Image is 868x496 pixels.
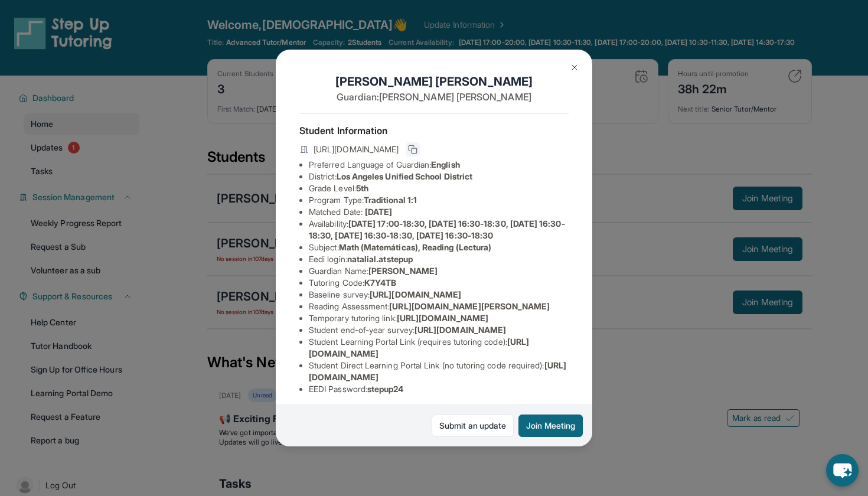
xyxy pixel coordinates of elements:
[406,142,420,156] button: Copy link
[365,207,392,217] span: [DATE]
[309,218,569,242] li: Availability:
[826,454,859,487] button: chat-button
[309,206,569,218] li: Matched Date:
[415,325,506,335] span: [URL][DOMAIN_NAME]
[431,159,460,169] span: English
[347,254,413,264] span: natalial.atstepup
[364,195,417,205] span: Traditional 1:1
[364,278,396,288] span: K7Y4TB
[367,384,404,394] span: stepup24
[309,218,565,240] span: [DATE] 17:00-18:30, [DATE] 16:30-18:30, [DATE] 16:30-18:30, [DATE] 16:30-18:30, [DATE] 16:30-18:30
[309,253,569,265] li: Eedi login :
[370,289,461,299] span: [URL][DOMAIN_NAME]
[309,171,569,182] li: District:
[309,159,569,171] li: Preferred Language of Guardian:
[309,277,569,289] li: Tutoring Code :
[337,171,472,181] span: Los Angeles Unified School District
[570,63,579,72] img: Close Icon
[314,143,399,155] span: [URL][DOMAIN_NAME]
[309,312,569,324] li: Temporary tutoring link :
[339,242,492,252] span: Math (Matemáticas), Reading (Lectura)
[309,324,569,336] li: Student end-of-year survey :
[356,183,368,193] span: 5th
[389,301,550,311] span: [URL][DOMAIN_NAME][PERSON_NAME]
[309,360,569,383] li: Student Direct Learning Portal Link (no tutoring code required) :
[309,336,569,360] li: Student Learning Portal Link (requires tutoring code) :
[309,289,569,301] li: Baseline survey :
[299,90,569,104] p: Guardian: [PERSON_NAME] [PERSON_NAME]
[432,415,514,437] a: Submit an update
[368,266,438,276] span: [PERSON_NAME]
[309,182,569,194] li: Grade Level:
[309,265,569,277] li: Guardian Name :
[299,73,569,90] h1: [PERSON_NAME] [PERSON_NAME]
[309,194,569,206] li: Program Type:
[299,123,569,138] h4: Student Information
[309,383,569,395] li: EEDI Password :
[397,313,488,323] span: [URL][DOMAIN_NAME]
[309,242,569,253] li: Subject :
[518,415,583,437] button: Join Meeting
[309,301,569,312] li: Reading Assessment :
